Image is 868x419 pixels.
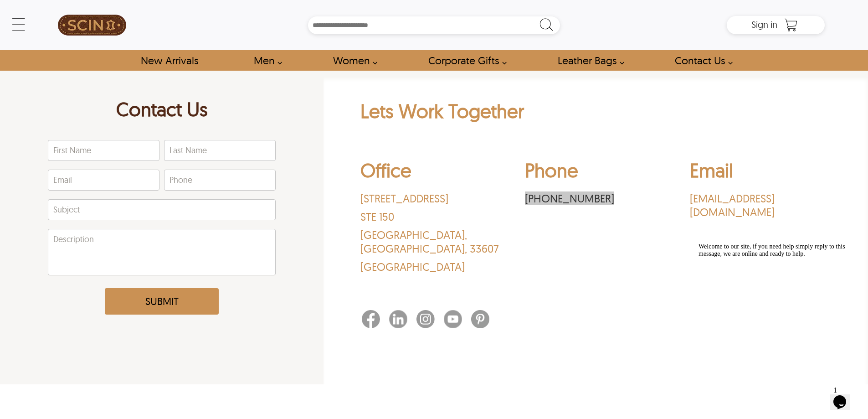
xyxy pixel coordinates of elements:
[751,22,777,29] a: Sign in
[360,99,832,128] h2: Lets Work Together
[444,310,471,331] a: Youtube
[360,210,502,223] p: STE 150
[525,158,666,187] h2: Phone
[58,5,126,46] img: SCIN
[4,4,168,18] div: Welcome to our site, if you need help simply reply to this message, we are online and ready to help.
[444,310,462,328] img: Youtube
[695,239,859,378] iframe: chat widget
[830,383,859,410] iframe: chat widget
[416,310,435,328] img: Instagram
[362,310,389,331] a: Facebook
[130,50,208,71] a: Shop New Arrivals
[362,310,380,328] img: Facebook
[243,50,287,71] a: shop men's leather jackets
[418,50,512,71] a: Shop Leather Corporate Gifts
[389,310,416,331] a: Linkedin
[416,310,444,331] a: Instagram
[690,191,831,219] a: [EMAIL_ADDRESS][DOMAIN_NAME]
[360,228,502,255] p: [GEOGRAPHIC_DATA] , [GEOGRAPHIC_DATA] , 33607
[323,50,382,71] a: Shop Women Leather Jackets
[4,4,150,18] span: Welcome to our site, if you need help simply reply to this message, we are online and ready to help.
[360,191,502,205] p: [STREET_ADDRESS]
[43,5,141,46] a: SCIN
[360,260,502,274] p: [GEOGRAPHIC_DATA]
[547,50,629,71] a: Shop Leather Bags
[105,288,219,315] button: Submit
[360,158,502,187] h2: Office
[690,158,831,187] h2: Email
[471,310,489,328] img: Pinterest
[389,310,407,328] img: Linkedin
[782,18,800,32] a: Shopping Cart
[664,50,738,71] a: contact-us
[751,19,777,30] span: Sign in
[48,97,276,126] h1: Contact Us
[525,191,666,205] a: ‪[PHONE_NUMBER]‬
[471,310,498,331] a: Pinterest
